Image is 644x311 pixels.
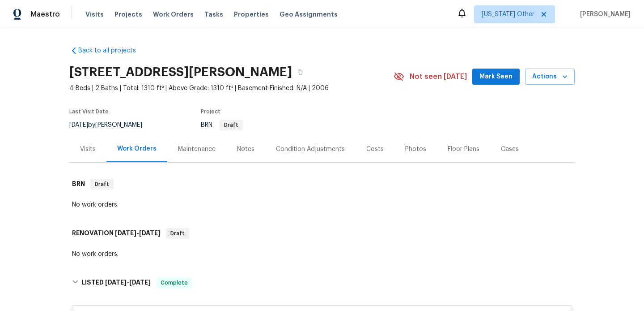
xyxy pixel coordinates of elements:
[81,277,151,288] h6: LISTED
[69,170,575,199] div: BRN Draft
[69,46,155,55] a: Back to all projects
[105,279,151,285] span: -
[69,268,575,297] div: LISTED [DATE]-[DATE]Complete
[72,179,85,190] h6: BRN
[204,11,223,17] span: Tasks
[479,71,513,82] span: Mark Seen
[292,64,308,80] button: Copy Address
[115,230,161,236] span: -
[157,278,191,287] span: Complete
[576,10,631,19] span: [PERSON_NAME]
[69,122,88,128] span: [DATE]
[69,109,109,114] span: Last Visit Date
[201,109,220,114] span: Project
[201,122,243,128] span: BRN
[178,145,216,154] div: Maintenance
[410,72,467,81] span: Not seen [DATE]
[72,200,572,209] div: No work orders.
[234,10,269,19] span: Properties
[69,68,292,77] h2: [STREET_ADDRESS][PERSON_NAME]
[472,69,520,85] button: Mark Seen
[153,10,194,19] span: Work Orders
[276,145,345,154] div: Condition Adjustments
[72,250,572,259] div: No work orders.
[91,180,113,189] span: Draft
[280,10,338,19] span: Geo Assignments
[448,145,479,154] div: Floor Plans
[220,122,242,128] span: Draft
[72,228,161,239] h6: RENOVATION
[139,230,161,236] span: [DATE]
[501,145,519,154] div: Cases
[237,145,254,154] div: Notes
[525,69,575,85] button: Actions
[117,144,157,153] div: Work Orders
[482,10,534,19] span: [US_STATE] Other
[114,10,142,19] span: Projects
[85,10,104,19] span: Visits
[167,229,188,238] span: Draft
[405,145,426,154] div: Photos
[532,71,568,82] span: Actions
[69,84,394,93] span: 4 Beds | 2 Baths | Total: 1310 ft² | Above Grade: 1310 ft² | Basement Finished: N/A | 2006
[105,279,127,285] span: [DATE]
[129,279,151,285] span: [DATE]
[69,120,153,130] div: by [PERSON_NAME]
[30,10,60,19] span: Maestro
[366,145,384,154] div: Costs
[80,145,96,154] div: Visits
[69,219,575,248] div: RENOVATION [DATE]-[DATE]Draft
[115,230,136,236] span: [DATE]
